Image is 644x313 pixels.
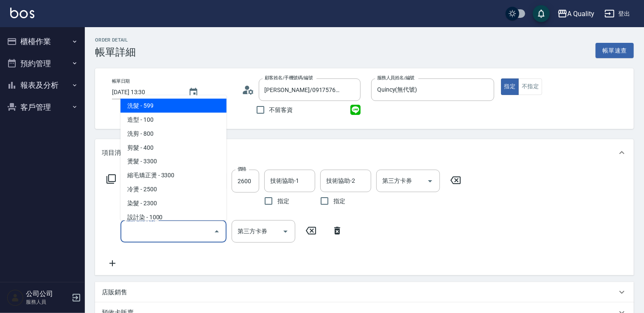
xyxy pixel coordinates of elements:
div: 項目消費 [95,166,634,275]
input: YYYY/MM/DD hh:mm [112,85,180,99]
button: 帳單速查 [596,43,634,59]
button: A Quality [554,5,598,22]
span: 冷燙 - 2500 [120,182,227,196]
h3: 帳單詳細 [95,46,136,58]
span: 洗髮 - 599 [120,98,227,112]
span: 指定 [333,197,345,206]
span: 染髮 - 2300 [120,196,227,210]
button: save [533,5,550,22]
span: 燙髮 - 3300 [120,154,227,168]
span: 指定 [277,197,289,206]
img: line_icon [350,105,361,115]
button: 不指定 [518,78,542,95]
label: 價格 [238,166,246,172]
p: 項目消費 [102,148,127,157]
button: 指定 [501,78,519,95]
button: Open [423,174,437,188]
label: 服務人員姓名/編號 [377,75,414,81]
div: 店販銷售 [95,282,634,302]
button: Open [279,225,292,238]
button: Choose date, selected date is 2025-08-25 [183,82,204,103]
button: 預約管理 [3,53,81,75]
label: 帳單日期 [112,78,130,84]
div: 項目消費 [95,139,634,166]
button: 客戶管理 [3,96,81,118]
span: 不留客資 [269,106,293,115]
div: A Quality [568,8,595,19]
label: 顧客姓名/手機號碼/編號 [265,75,313,81]
img: Logo [10,8,34,18]
h5: 公司公司 [26,290,69,298]
p: 服務人員 [26,298,69,306]
button: 櫃檯作業 [3,31,81,53]
button: Close [210,225,224,238]
span: 縮毛矯正燙 - 3300 [120,168,227,182]
span: 設計染 - 1000 [120,210,227,224]
span: 造型 - 100 [120,112,227,126]
img: Person [7,289,24,306]
p: 店販銷售 [102,288,127,297]
h2: Order detail [95,37,136,43]
button: 登出 [601,6,634,22]
button: 報表及分析 [3,74,81,96]
span: 洗剪 - 800 [120,126,227,140]
span: 剪髮 - 400 [120,140,227,154]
